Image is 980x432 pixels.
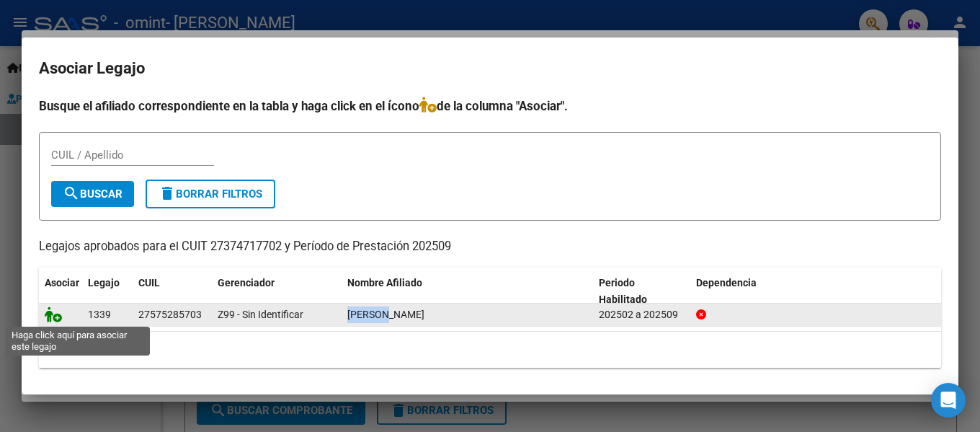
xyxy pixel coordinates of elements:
[599,277,647,305] span: Periodo Habilitado
[63,185,80,202] mat-icon: search
[342,268,593,315] datatable-header-cell: Nombre Afiliado
[45,277,79,288] span: Asociar
[88,277,120,288] span: Legajo
[347,277,422,288] span: Nombre Afiliado
[138,307,202,323] div: 27575285703
[51,181,134,207] button: Buscar
[39,238,941,256] p: Legajos aprobados para el CUIT 27374717702 y Período de Prestación 202509
[593,268,690,315] datatable-header-cell: Periodo Habilitado
[212,268,342,315] datatable-header-cell: Gerenciador
[218,309,303,320] span: Z99 - Sin Identificar
[88,309,111,320] span: 1339
[82,268,133,315] datatable-header-cell: Legajo
[931,383,966,418] div: Open Intercom Messenger
[138,277,160,288] span: CUIL
[690,268,942,315] datatable-header-cell: Dependencia
[159,188,262,200] span: Borrar Filtros
[133,268,212,315] datatable-header-cell: CUIL
[218,277,275,288] span: Gerenciador
[39,268,82,315] datatable-header-cell: Asociar
[599,307,685,323] div: 202502 a 202509
[39,332,941,368] div: 1 registros
[39,55,941,82] h2: Asociar Legajo
[63,188,122,200] span: Buscar
[146,180,275,208] button: Borrar Filtros
[39,97,941,115] h4: Busque el afiliado correspondiente en la tabla y haga click en el ícono de la columna "Asociar".
[159,185,176,202] mat-icon: delete
[347,309,424,320] span: GIGENA FUENTES ALMA
[696,277,757,288] span: Dependencia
